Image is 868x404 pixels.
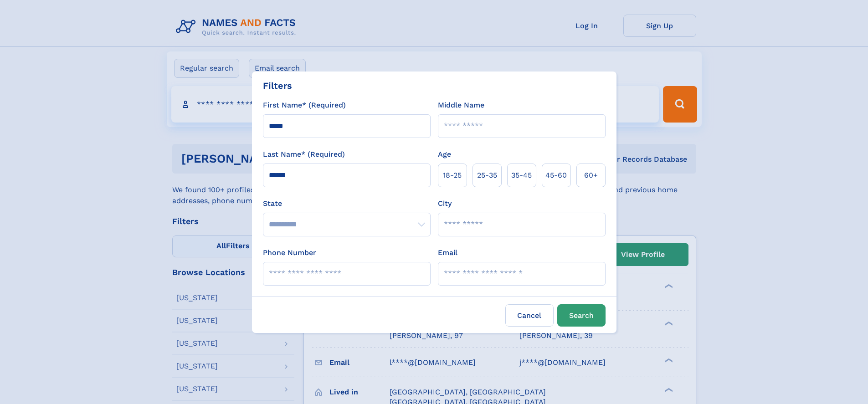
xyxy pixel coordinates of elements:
[263,79,292,92] div: Filters
[263,149,345,160] label: Last Name* (Required)
[545,170,567,181] span: 45‑60
[477,170,497,181] span: 25‑35
[438,198,452,209] label: City
[443,170,462,181] span: 18‑25
[557,304,606,327] button: Search
[511,170,532,181] span: 35‑45
[263,247,316,258] label: Phone Number
[438,149,451,160] label: Age
[263,198,431,209] label: State
[438,100,484,111] label: Middle Name
[438,247,457,258] label: Email
[505,304,554,327] label: Cancel
[584,170,598,181] span: 60+
[263,100,346,111] label: First Name* (Required)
